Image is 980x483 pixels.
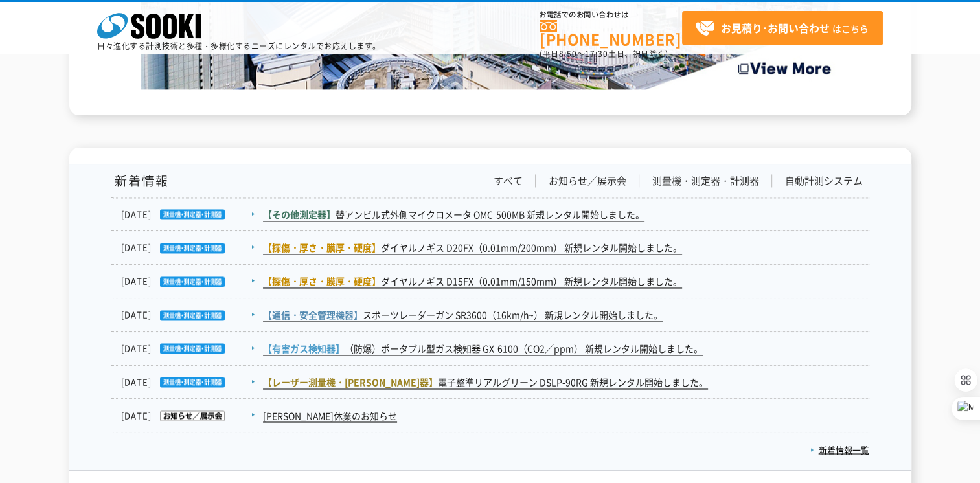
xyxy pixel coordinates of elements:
h1: 新着情報 [111,174,169,188]
dt: [DATE] [121,241,262,254]
span: 17:30 [585,48,608,60]
p: 日々進化する計測技術と多種・多様化するニーズにレンタルでお応えします。 [97,42,381,50]
img: 測量機・測定器・計測器 [152,243,225,253]
dt: [DATE] [121,208,262,221]
span: 【その他測定器】 [263,208,336,221]
a: 【有害ガス検知器】（防爆）ポータブル型ガス検知器 GX-6100（CO2／ppm） 新規レンタル開始しました。 [263,342,703,355]
span: 【通信・安全管理機器】 [263,308,363,321]
a: お見積り･お問い合わせはこちら [682,11,883,45]
a: [PHONE_NUMBER] [540,20,682,47]
span: 【レーザー測量機・[PERSON_NAME]器】 [263,376,438,388]
img: 測量機・測定器・計測器 [152,209,225,219]
span: はこちら [695,19,869,38]
img: 測量機・測定器・計測器 [152,343,225,354]
a: お知らせ／展示会 [549,174,626,188]
a: 【その他測定器】替アンビル式外側マイクロメータ OMC-500MB 新規レンタル開始しました。 [263,208,644,221]
span: 【有害ガス検知器】 [263,342,345,355]
dt: [DATE] [121,376,262,389]
strong: お見積り･お問い合わせ [721,20,830,36]
a: すべて [494,174,523,188]
a: 【通信・安全管理機器】スポーツレーダーガン SR3600（16km/h~） 新規レンタル開始しました。 [263,308,663,322]
dt: [DATE] [121,342,262,355]
img: 測量機・測定器・計測器 [152,276,225,287]
dt: [DATE] [121,275,262,288]
a: 【レーザー測量機・[PERSON_NAME]器】電子整準リアルグリーン DSLP-90RG 新規レンタル開始しました。 [263,376,708,389]
span: 8:50 [559,48,577,60]
a: 新着情報一覧 [810,443,869,455]
img: お知らせ／展示会 [152,410,225,421]
a: [PERSON_NAME]休業のお知らせ [263,409,397,422]
dt: [DATE] [121,409,262,422]
img: 測量機・測定器・計測器 [152,377,225,387]
a: 【探傷・厚さ・膜厚・硬度】ダイヤルノギス D15FX（0.01mm/150mm） 新規レンタル開始しました。 [263,275,682,288]
span: 【探傷・厚さ・膜厚・硬度】 [263,275,381,287]
span: 【探傷・厚さ・膜厚・硬度】 [263,241,381,254]
a: Create the Future [141,76,840,88]
img: 測量機・測定器・計測器 [152,310,225,320]
a: 測量機・測定器・計測器 [652,174,759,188]
dt: [DATE] [121,308,262,322]
span: お電話でのお問い合わせは [540,11,682,19]
a: 自動計測システム [785,174,863,188]
a: 【探傷・厚さ・膜厚・硬度】ダイヤルノギス D20FX（0.01mm/200mm） 新規レンタル開始しました。 [263,241,682,254]
span: (平日 ～ 土日、祝日除く) [540,48,668,60]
